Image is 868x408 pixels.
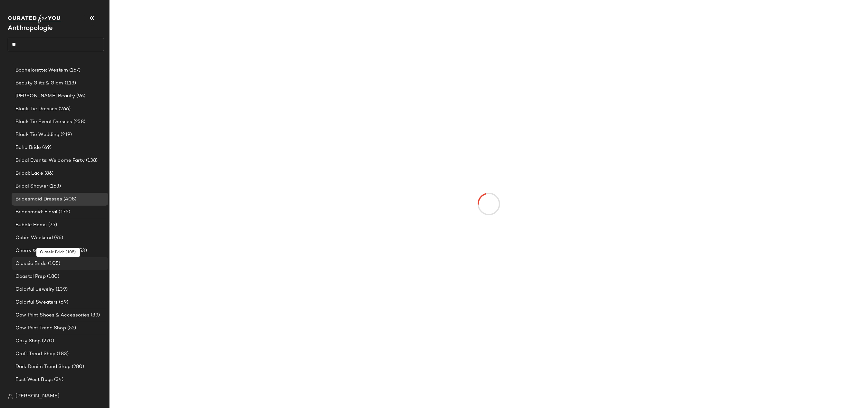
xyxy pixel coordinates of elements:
span: (183) [55,350,69,358]
span: (69) [41,144,52,151]
span: Bubble Hems [15,221,47,229]
span: (96) [53,234,63,242]
span: (180) [46,273,60,280]
span: (96) [75,92,86,100]
span: Cow Print Trend Shop [15,325,66,332]
span: (459) [52,389,66,396]
span: Black Tie Dresses [15,105,57,113]
span: (408) [62,196,77,203]
span: Colorful Sweaters [15,299,58,306]
span: (270) [41,337,54,345]
span: (53) [76,247,87,255]
span: (219) [59,131,72,139]
span: (75) [47,221,57,229]
span: Coastal Prep [15,273,46,280]
span: Bridal Events: Welcome Party [15,157,85,164]
span: (258) [72,118,85,126]
span: [PERSON_NAME] [15,393,60,400]
span: Bachelorette: Western [15,67,68,74]
span: Beauty Glitz & Glam [15,80,63,87]
span: (34) [53,376,64,384]
span: (105) [47,260,61,267]
span: (39) [90,312,100,319]
span: Cabin Weekend [15,234,53,242]
span: Bridal Shower [15,183,48,190]
span: (113) [63,80,76,87]
span: [PERSON_NAME] Beauty [15,92,75,100]
span: (139) [54,286,68,293]
span: Black Tie Wedding [15,131,59,139]
span: East West Bags [15,376,53,384]
span: Cozy Shop [15,337,41,345]
span: Dark Denim Trend Shop [15,363,71,371]
span: Cow Print Shoes & Accessories [15,312,90,319]
span: Colorful Jewelry [15,286,54,293]
span: (86) [43,170,54,177]
span: Current Company Name [8,25,53,32]
span: (175) [58,209,71,216]
span: Boho Bride [15,144,41,151]
span: (266) [57,105,71,113]
span: (52) [66,325,76,332]
span: Bridesmaid Dresses [15,196,62,203]
span: (163) [48,183,61,190]
span: Classic Bride [15,260,47,267]
span: Black Tie Event Dresses [15,118,72,126]
img: svg%3e [8,394,13,399]
span: (167) [68,67,81,74]
span: (280) [71,363,84,371]
span: Elevated Basics [15,389,52,396]
span: Cherry & Mocha Sneakers [15,247,76,255]
span: Craft Trend Shop [15,350,55,358]
span: Bridesmaid: Floral [15,209,58,216]
span: (138) [85,157,98,164]
span: Bridal: Lace [15,170,43,177]
span: (69) [58,299,68,306]
img: cfy_white_logo.C9jOOHJF.svg [8,15,62,24]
